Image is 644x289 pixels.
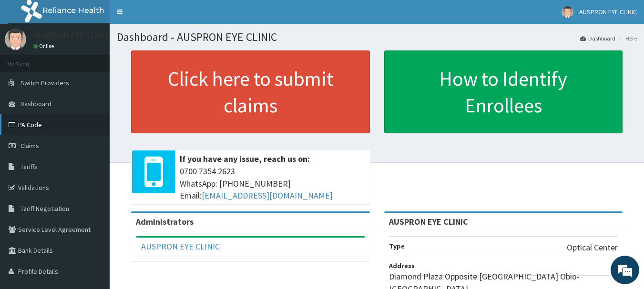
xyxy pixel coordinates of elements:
[20,100,51,108] span: Dashboard
[18,48,39,71] img: d_794563401_company_1708531726252_794563401
[616,34,637,42] li: Here
[389,261,415,270] b: Address
[131,50,370,133] a: Click here to submit claims
[384,50,623,133] a: How to Identify Enrollees
[33,43,56,50] a: Online
[20,162,38,171] span: Tariffs
[20,204,69,213] span: Tariff Negotiation
[5,29,26,50] img: User Image
[136,216,194,227] b: Administrators
[33,31,110,40] p: AUSPRON EYE CLINIC
[580,34,615,42] a: Dashboard
[389,242,405,250] b: Type
[50,53,160,66] div: Chat with us now
[579,8,637,16] span: AUSPRON EYE CLINIC
[202,190,333,201] a: [EMAIL_ADDRESS][DOMAIN_NAME]
[389,216,468,227] strong: AUSPRON EYE CLINIC
[180,165,365,202] span: 0700 7354 2623 WhatsApp: [PHONE_NUMBER] Email:
[141,241,220,252] a: AUSPRON EYE CLINIC
[567,241,618,254] p: Optical Center
[55,85,132,181] span: We're online!
[156,5,179,28] div: Minimize live chat window
[562,6,573,18] img: User Image
[5,190,182,223] textarea: Type your message and hit 'Enter'
[20,141,39,150] span: Claims
[20,79,69,87] span: Switch Providers
[180,153,310,164] b: If you have any issue, reach us on:
[117,31,637,43] h1: Dashboard - AUSPRON EYE CLINIC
